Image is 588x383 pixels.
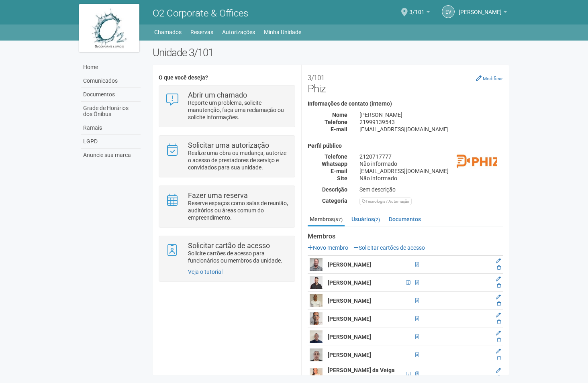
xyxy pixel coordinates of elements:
[476,75,503,81] a: Modificar
[409,1,425,15] span: 3/101
[457,143,497,183] img: business.png
[497,283,501,289] a: Excluir membro
[81,61,141,74] a: Home
[349,213,382,225] a: Usuários(2)
[374,217,380,222] small: (2)
[442,5,455,18] a: EV
[353,160,509,167] div: Não informado
[165,142,288,171] a: Solicitar uma autorização Realize uma obra ou mudança, autorize o acesso de prestadores de serviç...
[264,26,301,38] a: Minha Unidade
[497,265,501,271] a: Excluir membro
[188,269,223,275] a: Veja o tutorial
[308,71,503,95] h2: Phiz
[188,200,289,221] p: Reserve espaços como salas de reunião, auditórios ou áreas comum do empreendimento.
[496,368,501,373] a: Editar membro
[308,74,325,82] small: 3/101
[496,330,501,336] a: Editar membro
[310,368,323,381] img: user.png
[310,330,323,343] img: user.png
[353,186,509,193] div: Sem descrição
[459,1,502,15] span: Eduany Vidal
[188,149,289,171] p: Realize uma obra ou mudança, autorize o acesso de prestadores de serviço e convidados para sua un...
[332,112,347,118] strong: Nome
[154,26,182,38] a: Chamados
[308,244,348,251] a: Novo membro
[308,213,345,226] a: Membros(57)
[81,74,141,88] a: Comunicados
[310,348,323,361] img: user.png
[328,334,371,340] strong: [PERSON_NAME]
[496,348,501,354] a: Editar membro
[310,258,323,271] img: user.png
[81,121,141,135] a: Ramais
[310,276,323,289] img: user.png
[188,99,289,121] p: Reporte um problema, solicite manutenção, faça uma reclamação ou solicite informações.
[165,192,288,221] a: Fazer uma reserva Reserve espaços como salas de reunião, auditórios ou áreas comum do empreendime...
[496,258,501,264] a: Editar membro
[188,91,247,99] strong: Abrir um chamado
[325,153,347,160] strong: Telefone
[353,175,509,182] div: Não informado
[331,126,347,132] strong: E-mail
[310,294,323,307] img: user.png
[81,102,141,121] a: Grade de Horários dos Ônibus
[353,167,509,175] div: [EMAIL_ADDRESS][DOMAIN_NAME]
[310,312,323,325] img: user.png
[81,149,141,162] a: Anuncie sua marca
[353,118,509,126] div: 21999139543
[328,352,371,358] strong: [PERSON_NAME]
[353,153,509,160] div: 2120717777
[337,175,347,181] strong: Site
[322,186,347,193] strong: Descrição
[497,319,501,325] a: Excluir membro
[387,213,423,225] a: Documentos
[325,119,347,125] strong: Telefone
[165,242,288,264] a: Solicitar cartão de acesso Solicite cartões de acesso para funcionários ou membros da unidade.
[308,233,503,240] strong: Membros
[328,261,371,268] strong: [PERSON_NAME]
[328,367,395,381] strong: [PERSON_NAME] da Veiga Vaz Porto
[188,191,248,200] strong: Fazer uma reserva
[153,47,509,59] h2: Unidade 3/101
[190,26,213,38] a: Reservas
[331,168,347,174] strong: E-mail
[334,217,343,222] small: (57)
[81,135,141,149] a: LGPD
[353,111,509,118] div: [PERSON_NAME]
[496,312,501,318] a: Editar membro
[459,10,507,16] a: [PERSON_NAME]
[153,8,248,19] span: O2 Corporate & Offices
[79,4,139,52] img: logo.jpg
[188,250,289,264] p: Solicite cartões de acesso para funcionários ou membros da unidade.
[159,75,295,81] h4: O que você deseja?
[497,355,501,361] a: Excluir membro
[222,26,255,38] a: Autorizações
[165,92,288,121] a: Abrir um chamado Reporte um problema, solicite manutenção, faça uma reclamação ou solicite inform...
[308,143,503,149] h4: Perfil público
[497,375,501,380] a: Excluir membro
[322,161,347,167] strong: Whatsapp
[483,76,503,81] small: Modificar
[353,126,509,133] div: [EMAIL_ADDRESS][DOMAIN_NAME]
[497,337,501,343] a: Excluir membro
[322,198,347,204] strong: Categoria
[188,141,269,149] strong: Solicitar uma autorização
[328,279,371,286] strong: [PERSON_NAME]
[81,88,141,102] a: Documentos
[359,198,412,205] div: Tecnologia / Automação
[353,244,425,251] a: Solicitar cartões de acesso
[188,241,270,250] strong: Solicitar cartão de acesso
[497,301,501,307] a: Excluir membro
[328,316,371,322] strong: [PERSON_NAME]
[496,294,501,300] a: Editar membro
[308,101,503,107] h4: Informações de contato (interno)
[328,297,371,304] strong: [PERSON_NAME]
[409,10,430,16] a: 3/101
[496,276,501,282] a: Editar membro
